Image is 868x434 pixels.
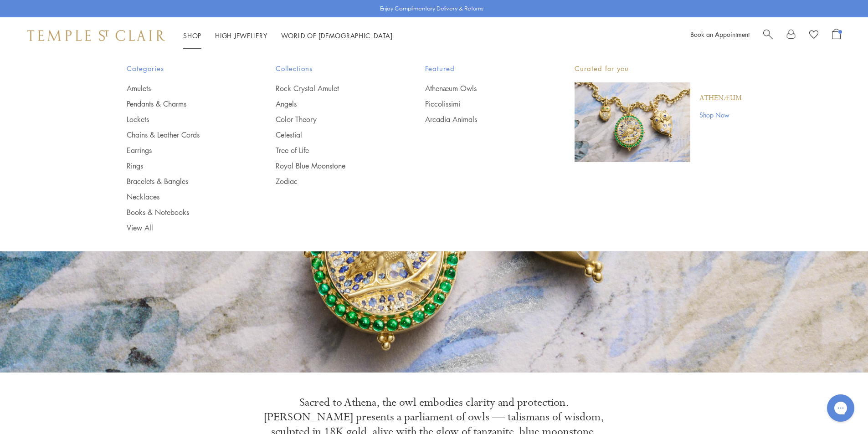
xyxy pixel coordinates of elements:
a: Royal Blue Moonstone [276,161,389,171]
a: Book an Appointment [690,30,750,39]
span: Collections [276,63,389,74]
a: View Wishlist [809,29,818,42]
a: Celestial [276,130,389,140]
a: Pendants & Charms [127,99,240,109]
a: World of [DEMOGRAPHIC_DATA]World of [DEMOGRAPHIC_DATA] [281,31,393,40]
p: Curated for you [575,63,742,74]
a: View All [127,223,240,233]
span: Categories [127,63,240,74]
span: Featured [425,63,538,74]
a: High JewelleryHigh Jewellery [215,31,267,40]
a: Open Shopping Bag [832,29,841,42]
a: Zodiac [276,176,389,186]
a: ShopShop [183,31,201,40]
a: Chains & Leather Cords [127,130,240,140]
a: Amulets [127,83,240,93]
a: Books & Notebooks [127,207,240,217]
a: Piccolissimi [425,99,538,109]
nav: Main navigation [183,30,393,41]
iframe: Gorgias live chat messenger [822,391,859,425]
img: Temple St. Clair [27,30,165,41]
a: Shop Now [699,110,742,120]
a: Tree of Life [276,145,389,155]
a: Earrings [127,145,240,155]
a: Lockets [127,114,240,124]
a: Athenæum Owls [425,83,538,93]
a: Search [763,29,773,42]
a: Bracelets & Bangles [127,176,240,186]
a: Color Theory [276,114,389,124]
a: Angels [276,99,389,109]
a: Arcadia Animals [425,114,538,124]
a: Rings [127,161,240,171]
a: Athenæum [699,93,742,103]
a: Necklaces [127,192,240,202]
a: Rock Crystal Amulet [276,83,389,93]
p: Enjoy Complimentary Delivery & Returns [380,4,483,13]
